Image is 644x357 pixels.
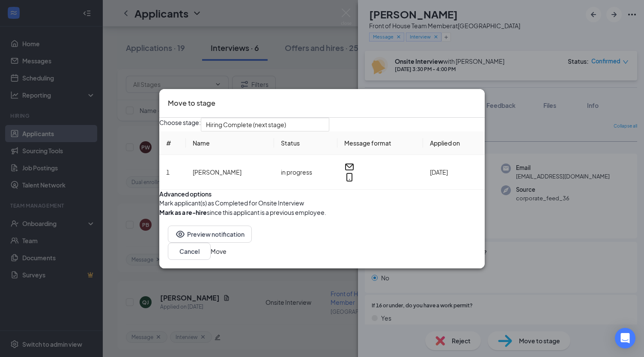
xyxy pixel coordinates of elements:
div: Open Intercom Messenger [615,328,635,348]
th: Applied on [423,131,485,155]
td: [PERSON_NAME] [186,155,274,189]
span: Choose stage: [159,117,201,131]
span: Mark applicant(s) as Completed for Onsite Interview [159,198,304,207]
th: Message format [337,131,423,155]
button: Move [211,246,227,256]
div: since this applicant is a previous employee. [159,207,326,217]
th: Name [186,131,274,155]
svg: Eye [175,229,185,239]
button: EyePreview notification [168,225,252,242]
th: # [159,131,186,155]
b: Mark as a re-hire [159,208,207,216]
svg: MobileSms [344,172,355,182]
svg: Email [344,161,355,172]
div: Advanced options [159,189,485,198]
th: Status [274,131,337,155]
h3: Move to stage [168,98,215,109]
td: [DATE] [423,155,485,189]
td: in progress [274,155,337,189]
span: Hiring Complete (next stage) [206,118,286,131]
button: Cancel [168,242,211,259]
span: 1 [166,168,170,176]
